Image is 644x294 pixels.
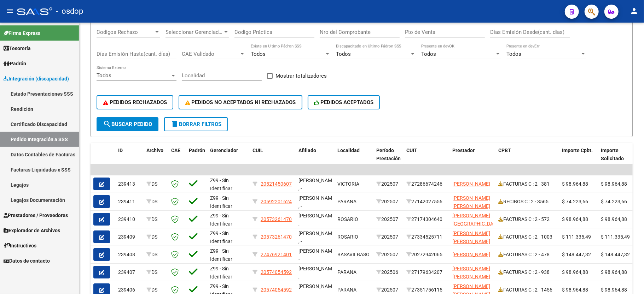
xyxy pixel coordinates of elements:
div: 202507 [376,215,401,223]
div: DS [146,215,166,223]
span: ID [118,148,123,153]
datatable-header-cell: Afiliado [296,143,335,174]
mat-icon: person [630,7,638,15]
div: 202507 [376,198,401,206]
span: $ 98.964,88 [562,181,588,187]
div: 239407 [118,268,141,276]
span: Importe Solicitado [601,148,624,161]
span: 20574054592 [261,269,292,275]
span: Todos [421,51,436,57]
span: [PERSON_NAME] , - [298,230,336,244]
span: Afiliado [298,148,316,153]
button: PEDIDOS NO ACEPTADOS NI RECHAZADOS [179,95,302,109]
button: PEDIDOS RECHAZADOS [97,95,173,109]
div: DS [146,251,166,259]
span: $ 98.964,88 [562,269,588,275]
span: Z99 - Sin Identificar [210,266,232,280]
span: Z99 - Sin Identificar [210,178,232,191]
span: VICTORIA [337,181,359,187]
div: 27174304640 [406,215,447,223]
datatable-header-cell: CUIT [404,143,449,174]
span: Z99 - Sin Identificar [210,230,232,244]
span: CUIL [253,148,263,153]
div: DS [146,198,166,206]
span: 20521450607 [261,181,292,187]
span: PEDIDOS NO ACEPTADOS NI RECHAZADOS [185,99,296,106]
div: FACTURAS C : 2 - 572 [498,215,556,223]
div: 27351756115 [406,286,447,294]
span: Datos de contacto [4,257,50,265]
mat-icon: menu [6,7,14,15]
span: [PERSON_NAME] , - [298,195,336,209]
datatable-header-cell: CUIL [250,143,296,174]
span: Mostrar totalizadores [275,72,327,80]
span: [PERSON_NAME] [452,181,490,187]
div: 239406 [118,286,141,294]
span: CAE Validado [182,51,239,57]
span: Z99 - Sin Identificar [210,195,232,209]
div: FACTURAS C : 2 - 1003 [498,233,556,241]
span: $ 98.964,88 [601,287,627,293]
datatable-header-cell: Padrón [186,143,207,174]
span: Z99 - Sin Identificar [210,213,232,227]
div: 202506 [376,268,401,276]
span: Integración (discapacidad) [4,75,69,83]
datatable-header-cell: CAE [168,143,186,174]
button: PEDIDOS ACEPTADOS [308,95,380,109]
span: $ 111.335,49 [601,234,630,240]
div: 27142027556 [406,198,447,206]
span: Todos [97,72,111,79]
span: [PERSON_NAME][GEOGRAPHIC_DATA] [452,213,500,227]
span: $ 74.223,66 [601,199,627,204]
datatable-header-cell: Archivo [144,143,168,174]
span: [PERSON_NAME], - [298,248,337,262]
div: 27334525711 [406,233,447,241]
div: 239408 [118,251,141,259]
span: $ 98.964,88 [601,269,627,275]
span: $ 148.447,32 [562,252,591,257]
span: [PERSON_NAME] , - [298,213,336,227]
div: FACTURAS C : 2 - 1456 [498,286,556,294]
span: Padrón [4,60,26,67]
datatable-header-cell: Período Prestación [373,143,404,174]
span: 27476921401 [261,252,292,257]
mat-icon: search [103,120,111,128]
span: $ 98.964,88 [601,181,627,187]
div: 239413 [118,180,141,188]
span: ROSARIO [337,234,358,240]
span: [PERSON_NAME] [PERSON_NAME] [452,195,490,209]
span: 20573261470 [261,216,292,222]
div: DS [146,286,166,294]
span: - osdop [56,4,83,19]
span: $ 148.447,32 [601,252,630,257]
span: Localidad [337,148,360,153]
span: $ 98.964,88 [601,216,627,222]
span: 20592201624 [261,199,292,204]
span: PARANA [337,199,356,204]
span: Archivo [146,148,163,153]
div: 20272942065 [406,251,447,259]
div: 239409 [118,233,141,241]
span: Prestador [452,148,475,153]
span: $ 98.964,88 [562,287,588,293]
span: BASAVILBASO [337,252,370,257]
span: Explorador de Archivos [4,227,60,234]
span: 20574054592 [261,287,292,293]
span: [PERSON_NAME] , - [298,178,336,191]
div: DS [146,268,166,276]
div: DS [146,180,166,188]
span: Firma Express [4,29,40,37]
span: Instructivos [4,242,36,250]
span: Período Prestación [376,148,401,161]
span: [PERSON_NAME] , - [298,266,336,280]
span: Gerenciador [210,148,238,153]
span: ROSARIO [337,216,358,222]
span: Todos [336,51,351,57]
span: Padrón [189,148,205,153]
span: PARANA [337,287,356,293]
div: 202507 [376,233,401,241]
mat-icon: delete [170,120,179,128]
span: 20573261470 [261,234,292,240]
span: CAE [171,148,180,153]
div: RECIBOS C : 2 - 3565 [498,198,556,206]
